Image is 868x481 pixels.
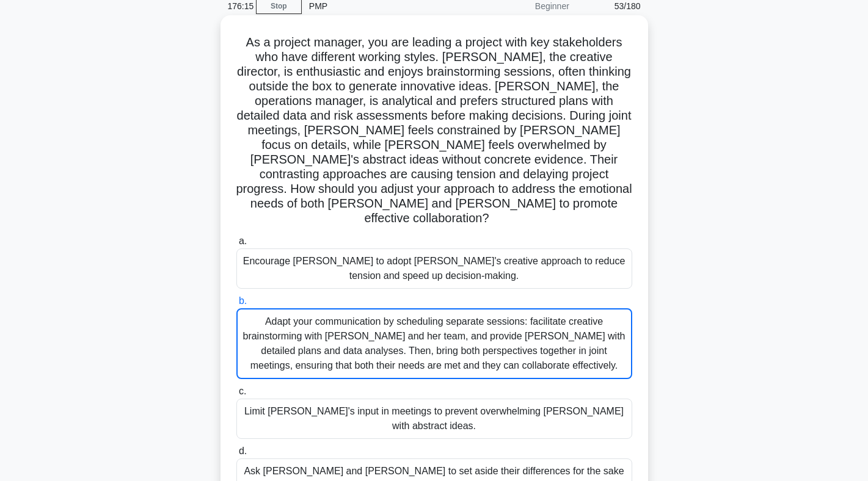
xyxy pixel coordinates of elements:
[236,399,632,439] div: Limit [PERSON_NAME]'s input in meetings to prevent overwhelming [PERSON_NAME] with abstract ideas.
[239,236,247,246] span: a.
[236,248,632,289] div: Encourage [PERSON_NAME] to adopt [PERSON_NAME]'s creative approach to reduce tension and speed up...
[239,295,247,306] span: b.
[239,446,247,456] span: d.
[236,308,632,379] div: Adapt your communication by scheduling separate sessions: facilitate creative brainstorming with ...
[239,386,246,396] span: c.
[235,35,633,226] h5: As a project manager, you are leading a project with key stakeholders who have different working ...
